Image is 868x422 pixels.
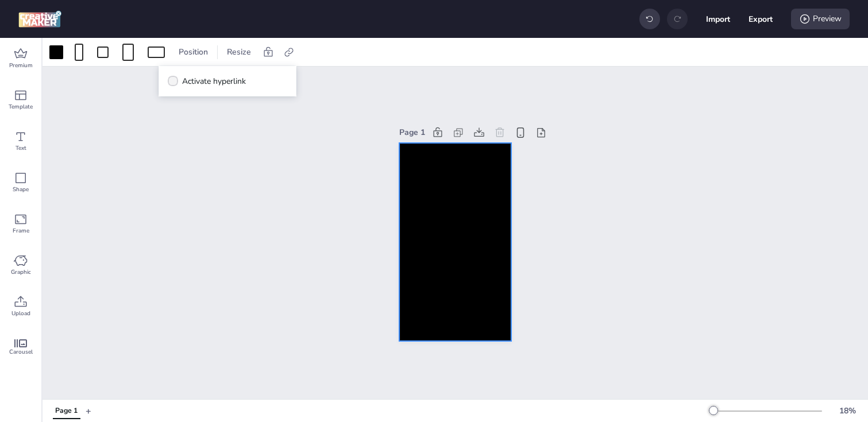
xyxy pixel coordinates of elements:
div: Preview [791,9,850,29]
div: 18 % [834,405,861,417]
span: Text [16,144,26,153]
span: Activate hyperlink [182,75,246,87]
div: Page 1 [399,126,425,138]
img: logo Creative Maker [18,10,61,28]
div: Page 1 [55,406,78,416]
button: + [86,401,91,421]
button: Export [749,7,773,31]
span: Premium [9,61,33,70]
span: Template [9,102,33,111]
span: Carousel [9,347,33,357]
div: Tabs [47,401,86,421]
span: Graphic [11,268,31,277]
span: Resize [225,46,253,58]
span: Shape [13,185,29,194]
button: Import [706,7,730,31]
span: Position [176,46,210,58]
span: Upload [11,309,30,318]
span: Frame [13,226,29,235]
